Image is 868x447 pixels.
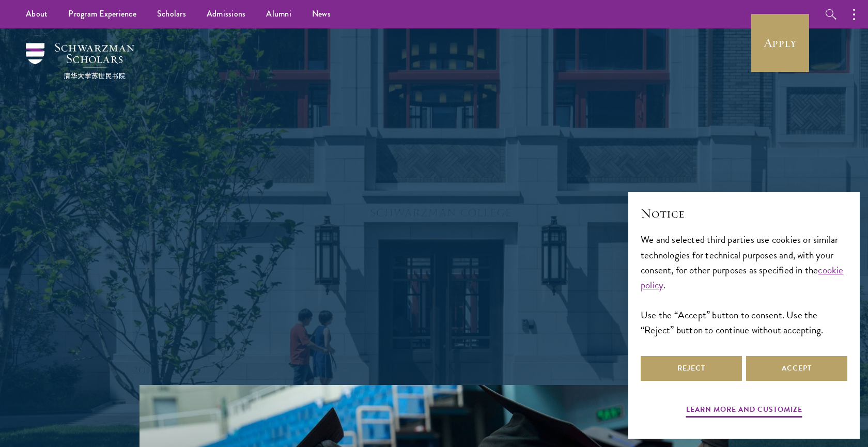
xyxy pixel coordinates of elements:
h2: Notice [641,205,847,222]
img: Schwarzman Scholars [26,43,134,79]
a: cookie policy [641,263,844,292]
button: Learn more and customize [686,403,802,419]
div: We and selected third parties use cookies or similar technologies for technical purposes and, wit... [641,232,847,337]
button: Reject [641,356,742,381]
button: Accept [746,356,847,381]
a: Apply [751,14,809,72]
